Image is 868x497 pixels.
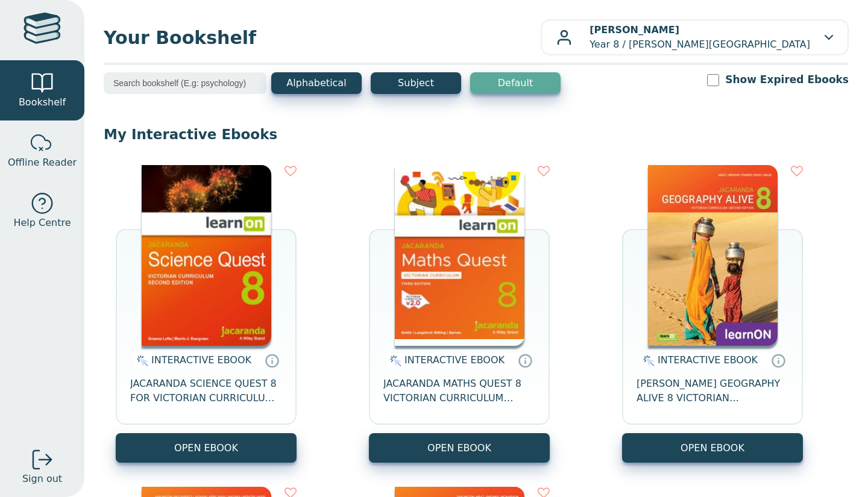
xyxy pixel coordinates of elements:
a: Interactive eBooks are accessed online via the publisher’s portal. They contain interactive resou... [265,353,279,367]
span: Sign out [22,472,62,486]
img: interactive.svg [386,354,401,368]
span: Help Centre [13,216,71,230]
button: Alphabetical [271,72,362,94]
span: JACARANDA MATHS QUEST 8 VICTORIAN CURRICULUM LEARNON EBOOK 3E [383,377,535,405]
button: [PERSON_NAME]Year 8 / [PERSON_NAME][GEOGRAPHIC_DATA] [541,19,849,55]
p: Year 8 / [PERSON_NAME][GEOGRAPHIC_DATA] [590,23,810,52]
img: interactive.svg [640,354,655,368]
label: Show Expired Ebooks [725,72,849,87]
span: Offline Reader [8,155,77,170]
span: Bookshelf [19,95,66,110]
a: Interactive eBooks are accessed online via the publisher’s portal. They contain interactive resou... [518,353,532,367]
button: OPEN EBOOK [622,433,803,463]
span: INTERACTIVE EBOOK [151,354,251,366]
img: interactive.svg [133,354,148,368]
span: [PERSON_NAME] GEOGRAPHY ALIVE 8 VICTORIAN CURRICULUM LEARNON EBOOK 2E [637,377,788,405]
a: Interactive eBooks are accessed online via the publisher’s portal. They contain interactive resou... [771,353,785,367]
span: JACARANDA SCIENCE QUEST 8 FOR VICTORIAN CURRICULUM LEARNON 2E EBOOK [130,377,282,405]
button: OPEN EBOOK [369,433,550,463]
span: INTERACTIVE EBOOK [404,354,505,366]
img: fffb2005-5288-ea11-a992-0272d098c78b.png [142,165,271,346]
input: Search bookshelf (E.g: psychology) [104,72,266,94]
img: c004558a-e884-43ec-b87a-da9408141e80.jpg [395,165,524,346]
button: Subject [371,72,461,94]
img: 5407fe0c-7f91-e911-a97e-0272d098c78b.jpg [648,165,778,346]
b: [PERSON_NAME] [590,24,679,36]
button: OPEN EBOOK [116,433,297,463]
button: Default [470,72,561,94]
span: Your Bookshelf [104,24,541,51]
p: My Interactive Ebooks [104,125,849,143]
span: INTERACTIVE EBOOK [658,354,758,366]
